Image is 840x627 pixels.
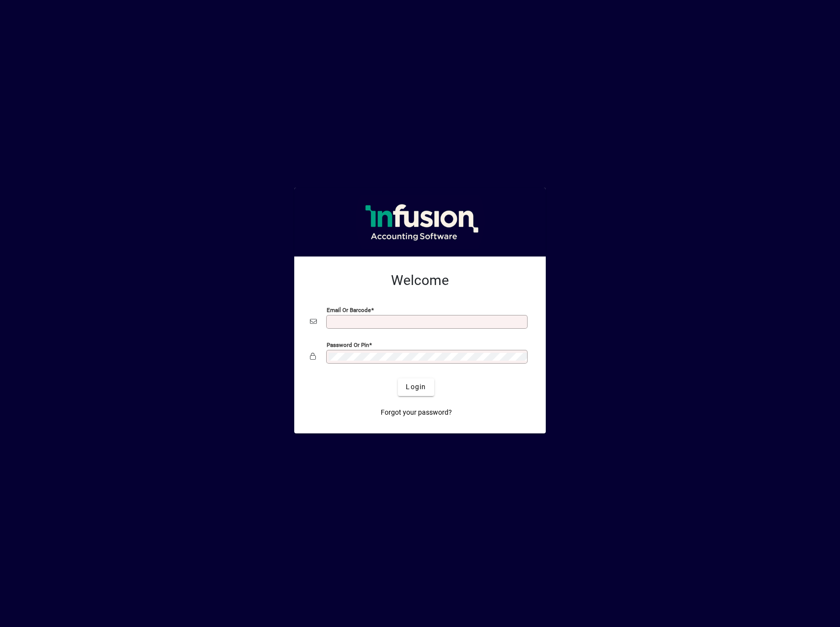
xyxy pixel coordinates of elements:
[398,378,434,396] button: Login
[406,382,426,392] span: Login
[377,404,456,422] a: Forgot your password?
[381,407,452,418] span: Forgot your password?
[327,341,369,348] mat-label: Password or Pin
[310,272,530,289] h2: Welcome
[327,306,371,313] mat-label: Email or Barcode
